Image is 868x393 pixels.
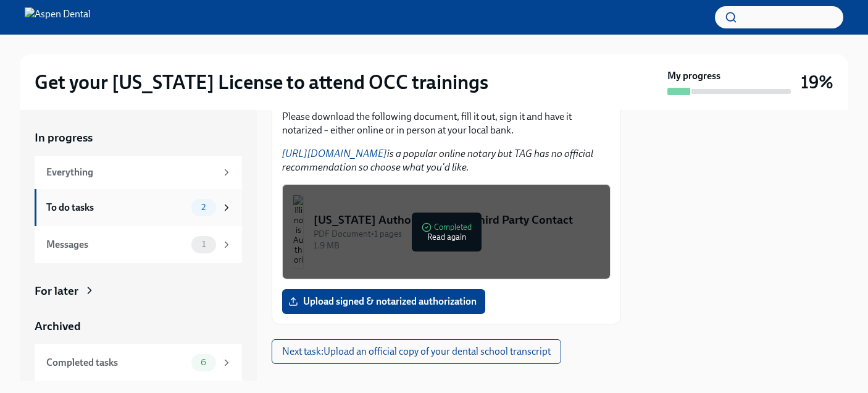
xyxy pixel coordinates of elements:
[282,289,485,314] label: Upload signed & notarized authorization
[293,195,304,269] img: Illinois Authorization for Third Party Contact
[35,189,242,226] a: To do tasks2
[314,228,600,240] div: PDF Document • 1 pages
[193,358,214,367] span: 6
[35,156,242,189] a: Everything
[25,7,91,27] img: Aspen Dental
[272,339,561,364] button: Next task:Upload an official copy of your dental school transcript
[194,203,213,212] span: 2
[282,148,593,173] em: is a popular online notary but TAG has no official recommendation so choose what you'd like.
[667,69,720,83] strong: My progress
[46,201,186,214] div: To do tasks
[35,283,78,299] div: For later
[282,345,551,358] span: Next task : Upload an official copy of your dental school transcript
[35,70,488,95] h2: Get your [US_STATE] License to attend OCC trainings
[35,130,242,146] a: In progress
[282,184,611,279] button: [US_STATE] Authorization for Third Party ContactPDF Document•1 pages1.9 MBCompletedRead again
[291,295,477,308] span: Upload signed & notarized authorization
[46,166,216,179] div: Everything
[35,344,242,381] a: Completed tasks6
[46,238,186,251] div: Messages
[801,71,833,93] h3: 19%
[194,240,213,249] span: 1
[314,240,600,251] div: 1.9 MB
[46,356,186,370] div: Completed tasks
[35,318,242,334] a: Archived
[314,212,600,228] div: [US_STATE] Authorization for Third Party Contact
[35,283,242,299] a: For later
[282,148,387,159] a: [URL][DOMAIN_NAME]
[282,110,611,137] p: Please download the following document, fill it out, sign it and have it notarized – either onlin...
[35,226,242,263] a: Messages1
